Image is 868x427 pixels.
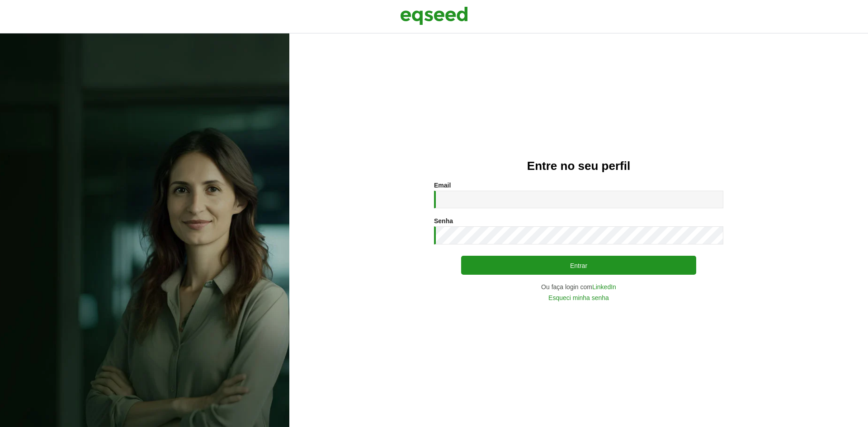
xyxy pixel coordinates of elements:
div: Ou faça login com [434,284,723,290]
h2: Entre no seu perfil [307,160,850,173]
button: Entrar [461,256,696,275]
label: Senha [434,218,453,224]
label: Email [434,182,451,188]
img: EqSeed Logo [400,5,468,27]
a: LinkedIn [592,284,616,290]
a: Esqueci minha senha [548,295,609,301]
